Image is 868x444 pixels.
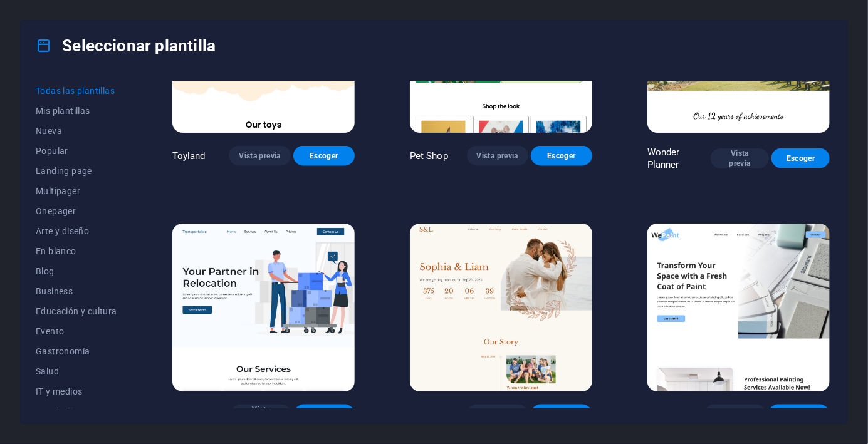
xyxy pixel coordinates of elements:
span: Evento [36,326,117,336]
span: Todas las plantillas [36,86,117,96]
span: Gastronomía [36,346,117,356]
img: WePaint [647,224,830,391]
button: Multipager [36,181,117,201]
button: Business [36,281,117,301]
span: Salud [36,366,117,376]
span: Vista previa [241,405,281,425]
span: Escoger [541,151,582,161]
button: Escoger [768,405,830,425]
button: Landing page [36,161,117,181]
span: Vista previa [239,151,280,161]
button: En blanco [36,241,117,261]
button: Popular [36,141,117,161]
button: Salud [36,361,117,381]
button: Vista previa [231,405,291,425]
button: Onepager [36,201,117,221]
span: En blanco [36,246,117,256]
button: Todas las plantillas [36,81,117,101]
button: Escoger [531,405,592,425]
span: Popular [36,146,117,156]
p: Pet Shop [410,150,448,162]
button: Escoger [771,148,830,168]
p: Toyland [172,150,206,162]
span: Educación y cultura [36,306,117,316]
button: IT y medios [36,381,117,401]
button: Arte y diseño [36,221,117,241]
span: Mis plantillas [36,106,117,116]
button: Legal y finanzas [36,401,117,421]
button: Escoger [531,146,592,166]
button: Mis plantillas [36,101,117,121]
h4: Seleccionar plantilla [36,36,216,56]
button: Escoger [293,146,355,166]
button: Vista previa [467,405,528,425]
span: Business [36,286,117,296]
span: Arte y diseño [36,226,117,236]
span: Vista previa [721,148,759,168]
p: Wonder Planner [647,146,711,171]
button: Vista previa [229,146,290,166]
span: Blog [36,266,117,276]
img: S&L [410,224,592,391]
button: Educación y cultura [36,301,117,321]
button: Evento [36,321,117,341]
span: Vista previa [477,151,518,161]
span: IT y medios [36,386,117,396]
span: Landing page [36,166,117,176]
span: Multipager [36,186,117,196]
img: Transportable [172,224,355,391]
button: Nueva [36,121,117,141]
button: Gastronomía [36,341,117,361]
button: Blog [36,261,117,281]
button: Vista previa [711,148,769,168]
span: Nueva [36,126,117,136]
span: Onepager [36,206,117,216]
button: Escoger [294,405,355,425]
span: Escoger [782,153,820,163]
span: Escoger [303,151,345,161]
button: Vista previa [704,405,766,425]
button: Vista previa [467,146,528,166]
span: Legal y finanzas [36,406,117,416]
